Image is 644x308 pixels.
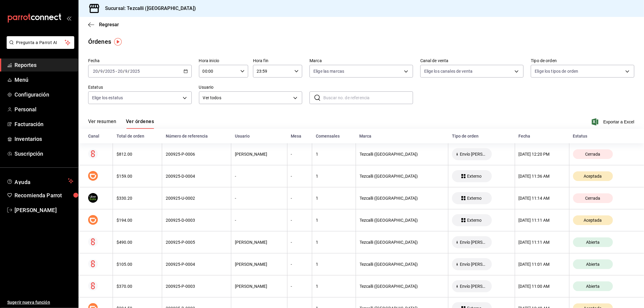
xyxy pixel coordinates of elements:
[7,299,73,306] span: Sugerir nueva función
[199,59,248,63] label: Hora inicio
[88,134,109,138] div: Canal
[117,240,158,245] div: $490.00
[360,262,444,267] div: Tezcalli ([GEOGRAPHIC_DATA])
[103,69,105,74] span: /
[235,152,283,157] div: [PERSON_NAME]
[593,118,634,125] button: Exportar a Excel
[14,61,73,69] span: Reportes
[117,152,158,157] div: $812.00
[14,135,73,143] span: Inventarios
[100,69,103,74] input: --
[535,68,578,74] span: Elige los tipos de orden
[235,174,283,179] div: -
[360,152,444,157] div: Tezcalli ([GEOGRAPHIC_DATA])
[316,284,352,289] div: 1
[88,85,192,90] label: Estatus
[360,174,444,179] div: Tezcalli ([GEOGRAPHIC_DATA])
[519,240,566,245] div: [DATE] 11:11 AM
[166,262,227,267] div: 200925-P-0004
[457,240,489,245] span: Envío [PERSON_NAME]
[123,69,125,74] span: /
[583,196,603,201] span: Cerrada
[14,90,73,99] span: Configuración
[360,218,444,223] div: Tezcalli ([GEOGRAPHIC_DATA])
[582,174,604,179] span: Aceptada
[360,196,444,201] div: Tezcalli ([GEOGRAPHIC_DATA])
[88,119,154,129] div: navigation tabs
[116,69,117,74] span: -
[291,218,309,223] div: -
[291,240,309,245] div: -
[16,40,65,46] span: Pregunta a Parrot AI
[166,218,227,223] div: 200925-D-0003
[316,262,352,267] div: 1
[114,38,122,46] img: Tooltip marker
[203,95,291,101] span: Ver todos
[291,196,309,201] div: -
[14,206,73,214] span: [PERSON_NAME]
[117,196,158,201] div: $330.20
[88,37,111,46] div: Órdenes
[105,69,115,74] input: ----
[14,76,73,84] span: Menú
[100,5,196,12] h3: Sucursal: Tezcalli ([GEOGRAPHIC_DATA])
[98,69,100,74] span: /
[14,120,73,128] span: Facturación
[519,152,566,157] div: [DATE] 12:20 PM
[235,284,283,289] div: [PERSON_NAME]
[199,85,303,90] label: Usuario
[166,196,227,201] div: 200925-U-0002
[452,134,511,138] div: Tipo de orden
[323,92,413,104] input: Buscar no. de referencia
[313,68,344,74] span: Elige las marcas
[519,262,566,267] div: [DATE] 11:01 AM
[583,152,603,157] span: Cerrada
[531,59,634,63] label: Tipo de orden
[88,22,119,27] button: Regresar
[316,152,352,157] div: 1
[88,119,116,129] button: Ver resumen
[166,284,227,289] div: 200925-P-0003
[14,105,73,113] span: Personal
[88,59,192,63] label: Fecha
[117,174,158,179] div: $159.00
[128,69,130,74] span: /
[235,134,284,138] div: Usuario
[584,240,602,245] span: Abierta
[235,218,283,223] div: -
[126,119,154,129] button: Ver órdenes
[66,16,71,21] button: open_drawer_menu
[518,134,566,138] div: Fecha
[316,134,352,138] div: Comensales
[14,177,66,185] span: Ayuda
[316,240,352,245] div: 1
[465,196,484,201] span: Externo
[291,134,309,138] div: Mesa
[93,69,98,74] input: --
[14,191,73,199] span: Recomienda Parrot
[291,284,309,289] div: -
[573,134,634,138] div: Estatus
[166,240,227,245] div: 200925-P-0005
[582,218,604,223] span: Aceptada
[235,240,283,245] div: [PERSON_NAME]
[309,59,413,63] label: Marca
[166,134,228,138] div: Número de referencia
[519,284,566,289] div: [DATE] 11:00 AM
[457,284,489,289] span: Envío [PERSON_NAME]
[424,68,473,74] span: Elige los canales de venta
[7,36,74,49] button: Pregunta a Parrot AI
[316,174,352,179] div: 1
[457,152,489,157] span: Envío [PERSON_NAME]
[465,218,484,223] span: Externo
[316,218,352,223] div: 1
[99,22,119,27] span: Regresar
[465,174,484,179] span: Externo
[584,262,602,267] span: Abierta
[117,262,158,267] div: $105.00
[92,95,123,101] span: Elige los estatus
[360,284,444,289] div: Tezcalli ([GEOGRAPHIC_DATA])
[117,134,159,138] div: Total de orden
